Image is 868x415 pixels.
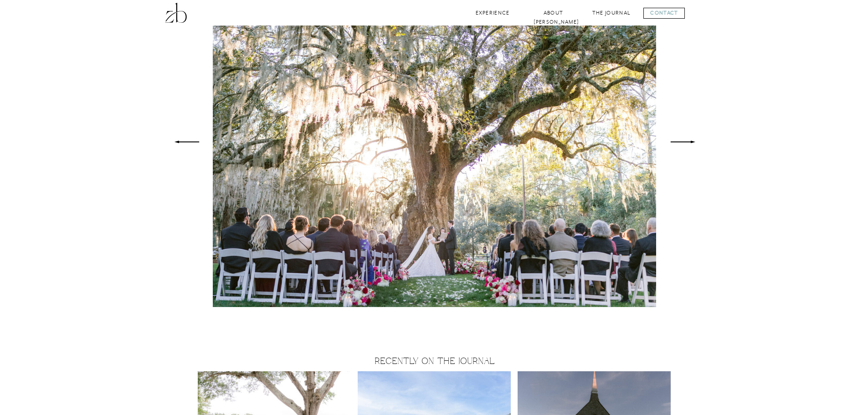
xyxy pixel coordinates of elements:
a: Experience [474,9,511,17]
h2: Recently On the Journal [343,356,526,367]
a: The Journal [592,9,631,17]
a: About [PERSON_NAME] [534,9,574,17]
